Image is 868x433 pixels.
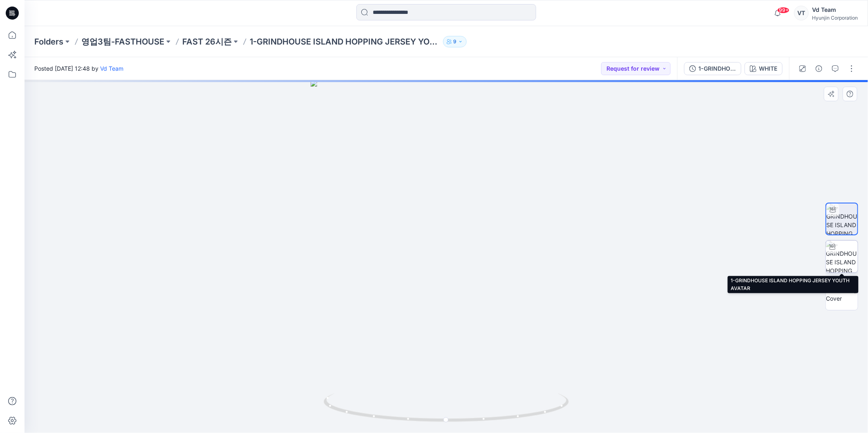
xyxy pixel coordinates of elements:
button: 9 [443,36,467,47]
img: Colorway Cover [826,286,858,303]
a: Folders [34,36,63,47]
div: WHITE [759,64,777,73]
a: Vd Team [100,65,123,72]
a: 영업3팀-FASTHOUSE [81,36,164,47]
div: 1-GRINDHOUSE ISLAND HOPPING JERSEY YOUTH [698,64,736,73]
span: Posted [DATE] 12:48 by [34,64,123,73]
p: 9 [453,37,456,46]
span: 99+ [777,7,790,13]
p: 1-GRINDHOUSE ISLAND HOPPING JERSEY YOUTH [250,36,440,47]
button: Details [812,62,825,75]
a: FAST 26시즌 [182,36,232,47]
img: 1-GRINDHOUSE ISLAND HOPPING JERSEY YOUTH AVATAR [826,241,858,272]
div: Vd Team [812,5,858,15]
img: 1-GRINDHOUSE ISLAND HOPPING JERSEY YOUTH [826,203,857,234]
div: Hyunjin Corporation [812,15,858,21]
button: 1-GRINDHOUSE ISLAND HOPPING JERSEY YOUTH [684,62,741,75]
button: WHITE [745,62,783,75]
div: VT [794,6,809,20]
